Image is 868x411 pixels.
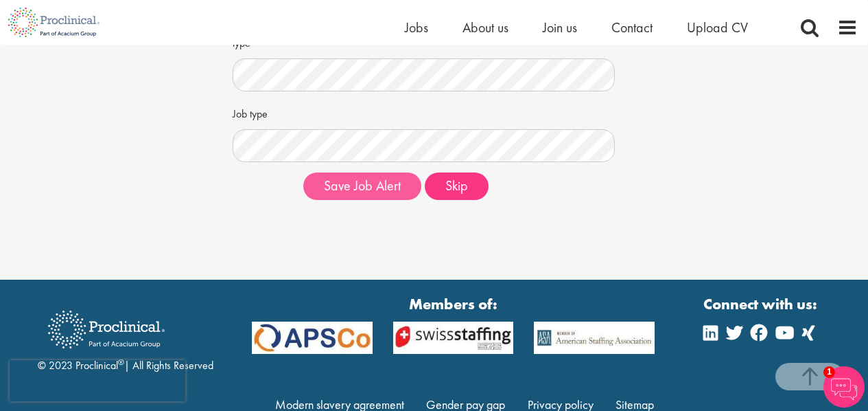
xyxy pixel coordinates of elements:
[38,301,175,358] img: Proclinical Recruitment
[383,322,524,354] img: APSCo
[524,322,665,354] img: APSCo
[823,366,835,378] span: 1
[703,293,820,315] strong: Connect with us:
[118,357,124,368] sup: ®
[687,19,748,36] a: Upload CV
[543,19,577,36] a: Join us
[405,19,428,36] a: Jobs
[38,300,213,374] div: © 2023 Proclinical | All Rights Reserved
[242,322,383,354] img: APSCo
[823,366,865,408] img: Chatbot
[252,293,655,315] strong: Members of:
[303,173,421,200] button: Save Job Alert
[462,19,508,36] a: About us
[233,102,293,122] label: Job type
[611,19,653,36] a: Contact
[425,173,489,200] button: Skip
[10,360,185,401] iframe: reCAPTCHA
